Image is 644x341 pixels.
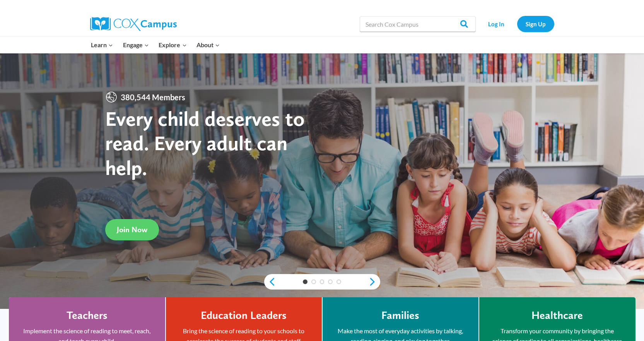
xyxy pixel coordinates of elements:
a: 3 [320,279,325,284]
nav: Primary Navigation [86,37,225,53]
input: Search Cox Campus [360,16,476,32]
span: Explore [159,40,186,50]
h4: Families [381,309,419,322]
div: content slider buttons [264,274,380,290]
h4: Education Leaders [201,309,287,322]
a: 1 [303,279,307,284]
span: Learn [91,40,113,50]
span: About [196,40,220,50]
span: Join Now [117,225,147,234]
a: Log In [480,16,513,32]
img: Cox Campus [90,17,177,31]
span: Engage [123,40,149,50]
span: 380,544 Members [118,91,188,103]
a: Sign Up [517,16,554,32]
strong: Every child deserves to read. Every adult can help. [105,106,305,180]
h4: Healthcare [531,309,583,322]
a: 4 [328,279,333,284]
a: Join Now [105,219,159,240]
nav: Secondary Navigation [480,16,554,32]
a: next [369,277,380,286]
a: 2 [311,279,316,284]
h4: Teachers [67,309,108,322]
a: previous [264,277,276,286]
a: 5 [337,279,341,284]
